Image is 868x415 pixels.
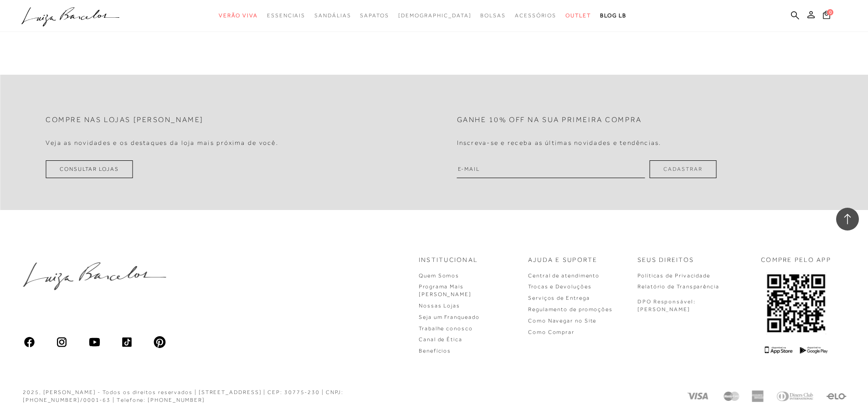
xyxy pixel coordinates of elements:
[88,336,101,348] img: youtube_material_rounded
[419,348,451,354] a: Benefícios
[267,7,305,24] a: categoryNavScreenReaderText
[528,295,590,301] a: Serviços de Entrega
[686,390,711,402] img: Visa
[826,390,847,402] img: Elo
[766,272,826,334] img: QRCODE
[419,325,473,332] a: Trabalhe conosco
[457,160,645,178] input: E-mail
[46,160,133,178] a: Consultar Lojas
[515,12,556,19] span: Acessórios
[528,318,596,324] a: Como Navegar no Site
[751,390,763,402] img: American Express
[528,272,600,279] a: Central de atendimento
[637,283,719,290] a: Relatório de Transparência
[600,7,627,24] a: BLOG LB
[649,160,716,178] button: Cadastrar
[528,283,591,290] a: Trocas e Devoluções
[528,256,598,265] p: Ajuda e Suporte
[153,336,166,348] img: pinterest_ios_filled
[457,139,662,147] h4: Inscreva-se e receba as últimas novidades e tendências.
[774,390,815,402] img: Diners Club
[219,7,258,24] a: categoryNavScreenReaderText
[360,7,389,24] a: categoryNavScreenReaderText
[565,7,591,24] a: categoryNavScreenReaderText
[267,12,305,19] span: Essenciais
[565,12,591,19] span: Outlet
[23,262,166,290] img: luiza-barcelos.png
[528,329,575,335] a: Como Comprar
[56,336,68,348] img: instagram_material_outline
[23,336,36,348] img: facebook_ios_glyph
[398,12,472,19] span: [DEMOGRAPHIC_DATA]
[398,7,472,24] a: noSubCategoriesText
[46,139,278,147] h4: Veja as novidades e os destaques da loja mais próxima de você.
[761,256,831,265] p: COMPRE PELO APP
[480,12,506,19] span: Bolsas
[765,346,792,354] img: App Store Logo
[219,12,258,19] span: Verão Viva
[528,306,613,313] a: Regulamento de promoções
[419,336,462,343] a: Canal de Ética
[827,9,833,15] span: 0
[419,302,460,309] a: Nossas Lojas
[637,298,696,313] p: DPO Responsável: [PERSON_NAME]
[314,7,351,24] a: categoryNavScreenReaderText
[820,10,833,22] button: 0
[46,116,204,124] h2: Compre nas lojas [PERSON_NAME]
[419,272,459,279] a: Quem Somos
[600,12,627,19] span: BLOG LB
[419,256,478,265] p: Institucional
[637,256,694,265] p: Seus Direitos
[360,12,389,19] span: Sapatos
[419,283,472,297] a: Programa Mais [PERSON_NAME]
[515,7,556,24] a: categoryNavScreenReaderText
[419,314,480,320] a: Seja um Franqueado
[637,272,710,279] a: Políticas de Privacidade
[121,336,134,348] img: tiktok
[457,116,642,124] h2: Ganhe 10% off na sua primeira compra
[23,389,410,404] div: 2025, [PERSON_NAME] - Todos os direitos reservados | [STREET_ADDRESS] | CEP: 30775-230 | CNPJ: [P...
[800,346,827,354] img: Google Play Logo
[480,7,506,24] a: categoryNavScreenReaderText
[722,390,740,402] img: Mastercard
[314,12,351,19] span: Sandálias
